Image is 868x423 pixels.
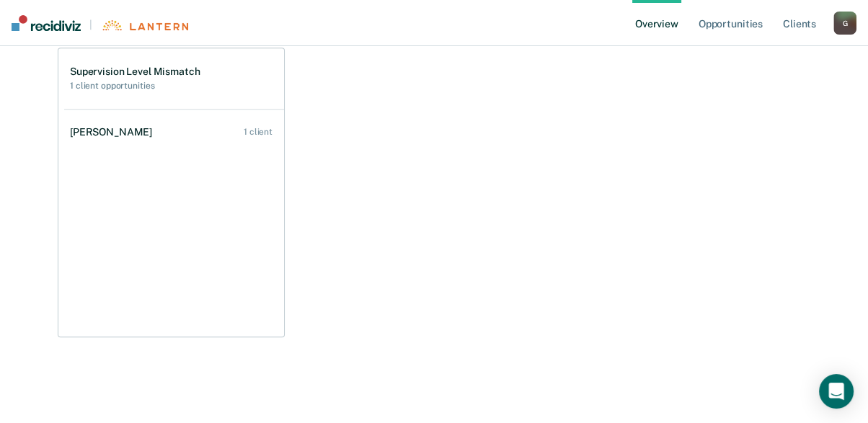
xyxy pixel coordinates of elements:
[819,374,854,409] div: Open Intercom Messenger
[12,15,188,31] a: |
[70,126,158,138] div: [PERSON_NAME]
[244,127,273,137] div: 1 client
[81,19,101,31] span: |
[70,66,200,78] h1: Supervision Level Mismatch
[12,15,81,31] img: Recidiviz
[64,112,284,153] a: [PERSON_NAME] 1 client
[70,81,200,91] h2: 1 client opportunities
[833,12,856,35] button: G
[101,20,188,31] img: Lantern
